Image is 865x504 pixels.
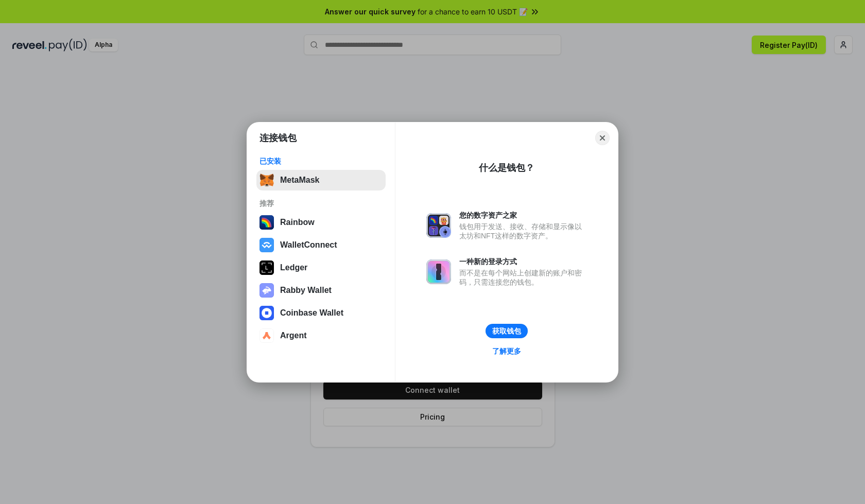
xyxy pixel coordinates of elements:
[256,235,386,255] button: WalletConnect
[595,131,610,145] button: Close
[280,240,337,250] div: WalletConnect
[256,170,386,190] button: MetaMask
[256,280,386,301] button: Rabby Wallet
[280,218,315,227] div: Rainbow
[280,286,332,295] div: Rabby Wallet
[259,173,274,187] img: svg+xml,%3Csvg%20fill%3D%22none%22%20height%3D%2233%22%20viewBox%3D%220%200%2035%2033%22%20width%...
[486,344,527,358] a: 了解更多
[426,259,451,284] img: svg+xml,%3Csvg%20xmlns%3D%22http%3A%2F%2Fwww.w3.org%2F2000%2Fsvg%22%20fill%3D%22none%22%20viewBox...
[426,213,451,238] img: svg+xml,%3Csvg%20xmlns%3D%22http%3A%2F%2Fwww.w3.org%2F2000%2Fsvg%22%20fill%3D%22none%22%20viewBox...
[259,132,297,144] h1: 连接钱包
[259,157,383,166] div: 已安装
[259,283,274,298] img: svg+xml,%3Csvg%20xmlns%3D%22http%3A%2F%2Fwww.w3.org%2F2000%2Fsvg%22%20fill%3D%22none%22%20viewBox...
[492,346,521,356] div: 了解更多
[259,238,274,252] img: svg+xml,%3Csvg%20width%3D%2228%22%20height%3D%2228%22%20viewBox%3D%220%200%2028%2028%22%20fill%3D...
[459,257,587,266] div: 一种新的登录方式
[256,212,386,233] button: Rainbow
[259,306,274,320] img: svg+xml,%3Csvg%20width%3D%2228%22%20height%3D%2228%22%20viewBox%3D%220%200%2028%2028%22%20fill%3D...
[459,222,587,240] div: 钱包用于发送、接收、存储和显示像以太坊和NFT这样的数字资产。
[280,308,343,318] div: Coinbase Wallet
[479,162,534,174] div: 什么是钱包？
[259,260,274,275] img: svg+xml,%3Csvg%20xmlns%3D%22http%3A%2F%2Fwww.w3.org%2F2000%2Fsvg%22%20width%3D%2228%22%20height%3...
[256,303,386,323] button: Coinbase Wallet
[256,325,386,346] button: Argent
[459,268,587,287] div: 而不是在每个网站上创建新的账户和密码，只需连接您的钱包。
[459,211,587,220] div: 您的数字资产之家
[256,257,386,278] button: Ledger
[280,263,307,272] div: Ledger
[259,328,274,343] img: svg+xml,%3Csvg%20width%3D%2228%22%20height%3D%2228%22%20viewBox%3D%220%200%2028%2028%22%20fill%3D...
[280,176,319,185] div: MetaMask
[259,199,383,208] div: 推荐
[486,324,528,338] button: 获取钱包
[492,326,521,336] div: 获取钱包
[280,331,307,340] div: Argent
[259,215,274,230] img: svg+xml,%3Csvg%20width%3D%22120%22%20height%3D%22120%22%20viewBox%3D%220%200%20120%20120%22%20fil...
